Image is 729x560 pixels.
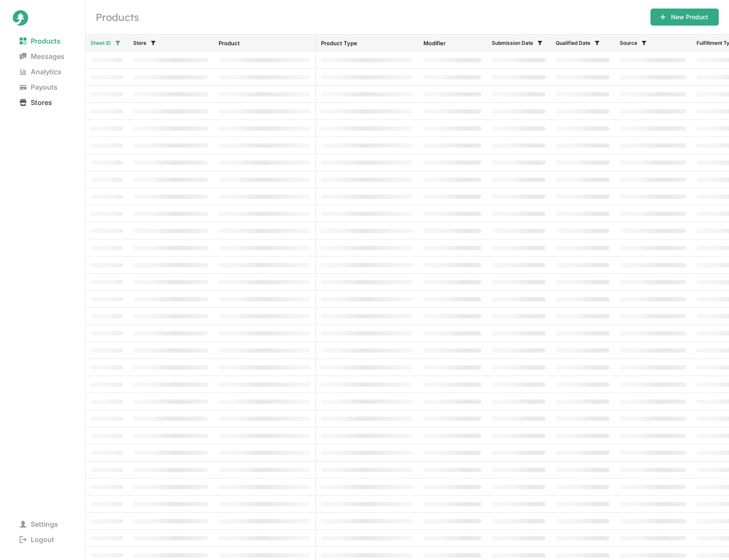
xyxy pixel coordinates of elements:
span: Logout [13,534,61,545]
span: Products [13,35,67,47]
button: Store [126,36,161,50]
button: Sheet ID [84,36,125,50]
button: Source [613,36,652,50]
div: Product [219,40,310,47]
span: Analytics [13,66,68,78]
div: Product Type [321,40,413,47]
button: New Product [650,9,719,26]
span: Payouts [13,81,64,93]
button: Qualified Date [549,36,605,50]
h2: Products [96,10,640,24]
button: Submission Date [485,36,548,50]
div: Modifier [423,40,481,47]
span: Messages [13,50,71,62]
span: Stores [13,96,59,108]
span: Settings [13,518,65,530]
